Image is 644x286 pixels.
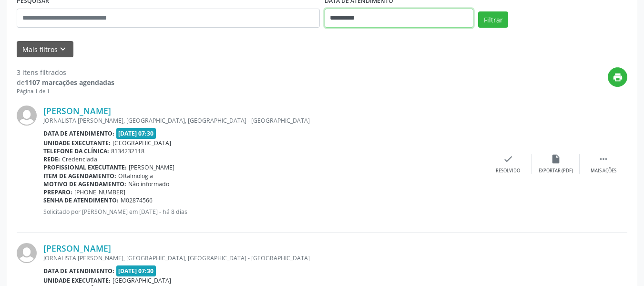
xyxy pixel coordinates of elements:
b: Unidade executante: [43,276,111,285]
b: Profissional executante: [43,163,127,171]
b: Unidade executante: [43,139,111,147]
b: Data de atendimento: [43,129,114,138]
b: Senha de atendimento: [43,196,119,204]
span: Oftalmologia [118,172,153,180]
span: 8134232118 [111,147,144,155]
span: Não informado [128,180,169,188]
i: check [503,154,513,164]
b: Item de agendamento: [43,172,116,180]
img: img [17,106,37,126]
span: [PHONE_NUMBER] [74,188,125,196]
span: M02874566 [121,196,153,204]
a: [PERSON_NAME] [43,106,111,116]
div: 3 itens filtrados [17,67,114,77]
strong: 1107 marcações agendadas [25,78,114,87]
p: Solicitado por [PERSON_NAME] em [DATE] - há 8 dias [43,208,484,216]
span: [GEOGRAPHIC_DATA] [112,276,171,285]
i:  [598,154,609,164]
div: Página 1 de 1 [17,87,114,95]
b: Motivo de agendamento: [43,180,126,188]
span: [DATE] 07:30 [116,265,156,276]
b: Telefone da clínica: [43,147,109,155]
span: [GEOGRAPHIC_DATA] [112,139,171,147]
button: Mais filtroskeyboard_arrow_down [17,41,73,58]
img: img [17,243,37,263]
div: de [17,77,114,87]
button: Filtrar [478,11,508,28]
span: [PERSON_NAME] [129,163,174,171]
div: JORNALISTA [PERSON_NAME], [GEOGRAPHIC_DATA], [GEOGRAPHIC_DATA] - [GEOGRAPHIC_DATA] [43,117,484,125]
b: Rede: [43,155,60,163]
span: [DATE] 07:30 [116,128,156,139]
b: Preparo: [43,188,72,196]
span: Credenciada [62,155,97,163]
i: insert_drive_file [551,154,561,164]
div: Mais ações [591,168,616,174]
a: [PERSON_NAME] [43,243,111,254]
div: Exportar (PDF) [539,168,573,174]
button: print [608,67,627,87]
b: Data de atendimento: [43,267,114,275]
div: Resolvido [496,168,520,174]
i: keyboard_arrow_down [58,44,68,54]
i: print [613,72,623,83]
div: JORNALISTA [PERSON_NAME], [GEOGRAPHIC_DATA], [GEOGRAPHIC_DATA] - [GEOGRAPHIC_DATA] [43,254,484,262]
